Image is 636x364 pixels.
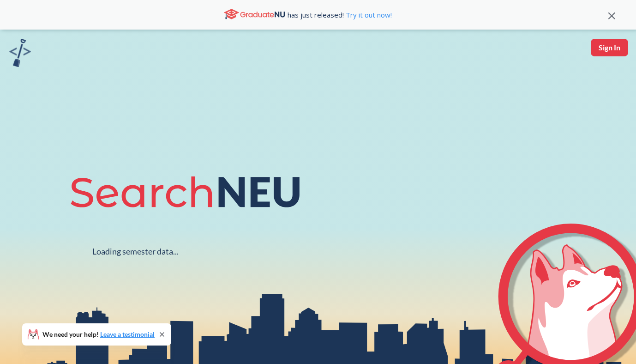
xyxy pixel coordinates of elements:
a: sandbox logo [9,39,31,70]
img: sandbox logo [9,39,31,67]
a: Leave a testimonial [100,330,155,338]
button: Sign In [591,39,628,56]
span: We need your help! [42,331,155,338]
div: Loading semester data... [92,246,179,257]
span: has just released! [288,10,392,20]
a: Try it out now! [344,10,392,19]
